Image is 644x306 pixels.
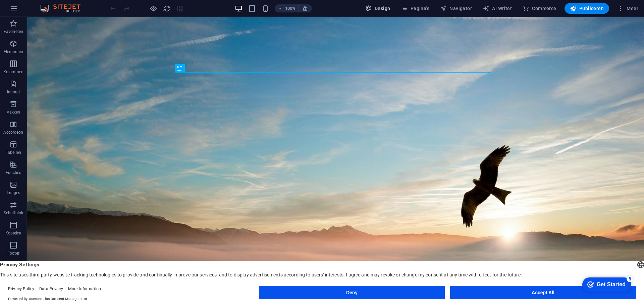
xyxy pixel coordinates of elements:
[285,4,296,12] h6: 100%
[18,7,47,13] div: Get Started
[149,4,157,12] button: Klik hier om de voorbeeldmodus te verlaten en verder te gaan met bewerken
[7,251,19,256] p: Footer
[365,5,390,12] span: Design
[437,3,475,14] button: Navigator
[3,69,24,75] p: Kolommen
[520,3,559,14] button: Commerce
[163,4,171,12] button: reload
[302,5,308,11] i: Stel bij het wijzigen van de grootte van de weergegeven website automatisch het juist zoomniveau ...
[614,3,641,14] button: Meer
[617,5,638,12] span: Meer
[440,5,472,12] span: Navigator
[480,3,515,14] button: AI Writer
[4,210,23,216] p: Schuifblok
[4,29,23,34] p: Favorieten
[48,1,55,8] div: 5
[401,5,429,12] span: Pagina's
[39,4,89,12] img: Editor Logo
[4,49,23,54] p: Elementen
[4,3,53,17] div: Get Started 5 items remaining, 0% complete
[6,170,21,175] p: Functies
[7,190,20,195] p: Images
[275,4,299,12] button: 100%
[3,130,23,135] p: Accordeon
[7,110,20,115] p: Vakken
[565,3,609,14] button: Publiceren
[6,150,21,155] p: Tabellen
[523,5,556,12] span: Commerce
[363,3,393,14] button: Design
[7,89,20,95] p: Inhoud
[163,5,171,12] i: Pagina opnieuw laden
[483,5,512,12] span: AI Writer
[398,3,432,14] button: Pagina's
[5,230,22,236] p: Koptekst
[570,5,604,12] span: Publiceren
